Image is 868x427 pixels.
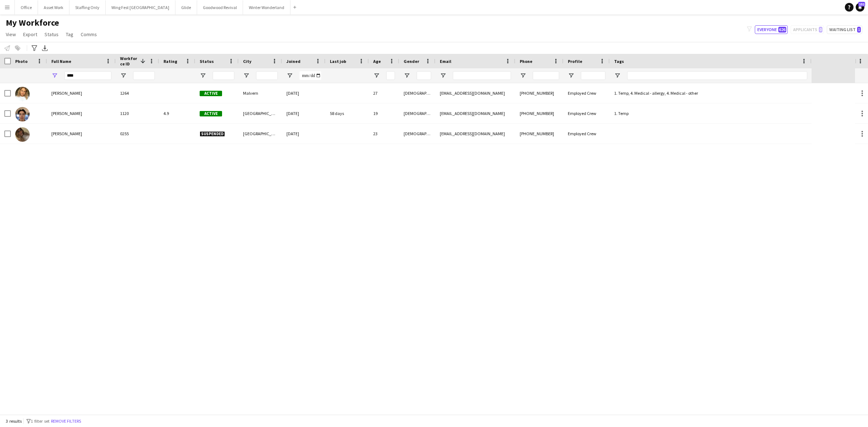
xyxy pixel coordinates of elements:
[286,59,301,64] span: Joined
[581,71,605,80] input: Profile Filter Input
[133,71,155,80] input: Workforce ID Filter Input
[64,71,111,80] input: Full Name Filter Input
[282,124,325,144] div: [DATE]
[827,25,862,34] button: Waiting list1
[856,3,864,12] a: 152
[78,30,100,39] a: Comms
[51,59,71,64] span: Full Name
[627,71,807,80] input: Tags Filter Input
[453,71,511,80] input: Email Filter Input
[63,30,76,39] a: Tag
[369,83,399,103] div: 27
[399,124,435,144] div: [DEMOGRAPHIC_DATA]
[69,0,106,14] button: Staffing Only
[44,31,59,38] span: Status
[243,59,251,64] span: City
[568,59,582,64] span: Profile
[515,124,563,144] div: [PHONE_NUMBER]
[515,103,563,123] div: [PHONE_NUMBER]
[30,44,39,52] app-action-btn: Advanced filters
[858,2,865,7] span: 152
[325,103,369,123] div: 58 days
[435,83,515,103] div: [EMAIL_ADDRESS][DOMAIN_NAME]
[15,59,27,64] span: Photo
[533,71,559,80] input: Phone Filter Input
[610,103,812,123] div: 1. Temp
[369,124,399,144] div: 23
[15,87,30,101] img: Izzy Mather
[399,83,435,103] div: [DEMOGRAPHIC_DATA]
[66,31,73,38] span: Tag
[20,30,40,39] a: Export
[386,71,395,80] input: Age Filter Input
[404,72,410,79] button: Open Filter Menu
[520,72,526,79] button: Open Filter Menu
[51,111,82,116] span: [PERSON_NAME]
[163,59,177,64] span: Rating
[3,30,19,39] a: View
[243,0,290,14] button: Winter Wonderland
[857,27,861,33] span: 1
[440,59,451,64] span: Email
[239,103,282,123] div: [GEOGRAPHIC_DATA]
[515,83,563,103] div: [PHONE_NUMBER]
[282,103,325,123] div: [DATE]
[282,83,325,103] div: [DATE]
[15,107,30,121] img: Tom Mathieson
[256,71,278,80] input: City Filter Input
[243,72,250,79] button: Open Filter Menu
[399,103,435,123] div: [DEMOGRAPHIC_DATA]
[200,131,225,137] span: Suspended
[610,83,812,103] div: 1. Temp, 4. Medical - allergy, 4. Medical - other
[563,124,610,144] div: Employed Crew
[81,31,97,38] span: Comms
[755,25,788,34] button: Everyone626
[520,59,532,64] span: Phone
[239,83,282,103] div: Malvern
[42,30,61,39] a: Status
[404,59,419,64] span: Gender
[31,418,50,424] span: 1 filter set
[159,103,195,123] div: 4.9
[200,111,222,116] span: Active
[6,17,59,28] span: My Workforce
[435,124,515,144] div: [EMAIL_ADDRESS][DOMAIN_NAME]
[116,83,159,103] div: 1264
[51,131,82,136] span: [PERSON_NAME]
[614,59,624,64] span: Tags
[116,124,159,144] div: 0255
[15,0,38,14] button: Office
[120,56,137,67] span: Workforce ID
[200,72,206,79] button: Open Filter Menu
[286,72,293,79] button: Open Filter Menu
[116,103,159,123] div: 1120
[239,124,282,144] div: [GEOGRAPHIC_DATA]
[23,31,37,38] span: Export
[51,90,82,96] span: [PERSON_NAME]
[440,72,446,79] button: Open Filter Menu
[41,44,49,52] app-action-btn: Export XLSX
[51,72,58,79] button: Open Filter Menu
[568,72,574,79] button: Open Filter Menu
[200,59,214,64] span: Status
[330,59,346,64] span: Last job
[563,83,610,103] div: Employed Crew
[299,71,321,80] input: Joined Filter Input
[373,72,380,79] button: Open Filter Menu
[200,91,222,96] span: Active
[50,417,82,425] button: Remove filters
[369,103,399,123] div: 19
[778,27,786,33] span: 626
[15,127,30,142] img: pearl mathias
[614,72,621,79] button: Open Filter Menu
[213,71,234,80] input: Status Filter Input
[106,0,175,14] button: Wing Fest [GEOGRAPHIC_DATA]
[175,0,197,14] button: Glide
[38,0,69,14] button: Asset Work
[417,71,431,80] input: Gender Filter Input
[373,59,381,64] span: Age
[6,31,16,38] span: View
[120,72,127,79] button: Open Filter Menu
[563,103,610,123] div: Employed Crew
[197,0,243,14] button: Goodwood Revival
